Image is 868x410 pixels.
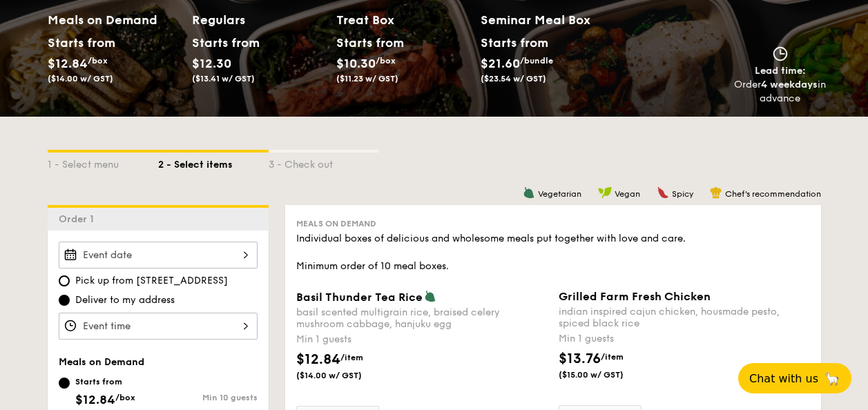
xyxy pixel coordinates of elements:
input: Deliver to my address [59,295,70,306]
span: /item [340,353,363,362]
span: $10.30 [336,56,376,71]
input: Pick up from [STREET_ADDRESS] [59,275,70,286]
span: Deliver to my address [75,293,175,307]
div: Starts from [192,32,253,53]
span: $12.84 [296,351,340,368]
span: ($11.23 w/ GST) [336,74,398,84]
span: Chef's recommendation [725,189,821,199]
span: /box [115,393,135,402]
input: Event time [59,313,258,340]
span: ($23.54 w/ GST) [481,74,546,84]
button: Chat with us🦙 [738,363,851,393]
span: $12.84 [75,392,115,407]
h2: Seminar Meal Box [481,10,625,30]
div: Starts from [481,32,548,53]
div: basil scented multigrain rice, braised celery mushroom cabbage, hanjuku egg [296,306,548,330]
h2: Meals on Demand [48,10,181,30]
span: Chat with us [749,372,818,385]
span: $13.76 [559,351,601,367]
span: Meals on Demand [296,219,376,228]
strong: 4 weekdays [761,79,818,90]
span: Vegetarian [538,189,581,199]
div: Min 10 guests [158,393,258,402]
img: icon-clock.2db775ea.svg [770,46,791,61]
div: Starts from [336,32,398,53]
span: Spicy [672,189,693,199]
div: Individual boxes of delicious and wholesome meals put together with love and care. Minimum order ... [296,232,810,273]
span: Pick up from [STREET_ADDRESS] [75,274,228,288]
span: 🦙 [824,371,840,387]
input: Event date [59,242,258,269]
span: ($15.00 w/ GST) [559,369,653,380]
span: Lead time: [755,65,806,77]
div: 3 - Check out [269,153,379,172]
span: ($14.00 w/ GST) [48,74,113,84]
input: Starts from$12.84/box($14.00 w/ GST)Min 10 guests [59,378,70,389]
div: Starts from [75,376,141,387]
span: /box [376,56,396,66]
h2: Treat Box [336,10,470,30]
span: $12.30 [192,56,231,71]
div: Min 1 guests [559,332,810,346]
div: indian inspired cajun chicken, housmade pesto, spiced black rice [559,306,810,329]
img: icon-vegetarian.fe4039eb.svg [424,290,436,302]
span: /item [601,352,624,362]
span: Meals on Demand [59,356,144,368]
div: 2 - Select items [158,153,269,172]
img: icon-vegan.f8ff3823.svg [598,186,612,199]
span: ($14.00 w/ GST) [296,370,390,381]
span: /bundle [520,56,553,66]
span: Vegan [615,189,640,199]
div: Order in advance [734,78,827,106]
img: icon-vegetarian.fe4039eb.svg [523,186,535,199]
h2: Regulars [192,10,325,30]
span: ($13.41 w/ GST) [192,74,255,84]
span: $12.84 [48,56,88,71]
img: icon-spicy.37a8142b.svg [657,186,669,199]
div: Starts from [48,32,109,53]
span: /box [88,56,108,66]
span: $21.60 [481,56,520,71]
div: Min 1 guests [296,333,548,346]
span: Order 1 [59,213,99,225]
span: Basil Thunder Tea Rice [296,291,423,304]
div: 1 - Select menu [48,153,158,172]
span: Grilled Farm Fresh Chicken [559,290,711,303]
img: icon-chef-hat.a58ddaea.svg [710,186,722,199]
